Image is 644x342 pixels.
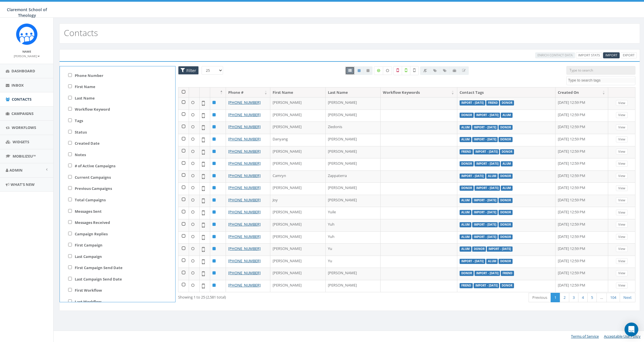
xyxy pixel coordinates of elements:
[616,210,628,216] a: View
[381,88,457,98] th: Workflow Keywords: activate to sort column ascending
[460,198,471,203] label: alum
[228,161,261,166] a: [PHONE_NUMBER]
[228,246,261,251] a: [PHONE_NUMBER]
[75,84,95,90] label: First Name
[499,222,513,227] label: Donor
[596,293,607,302] a: …
[616,222,628,228] a: View
[500,100,514,106] label: Donor
[616,197,628,203] a: View
[616,161,628,167] a: View
[460,222,471,227] label: alum
[616,185,628,191] a: View
[474,186,500,191] label: Import - [DATE]
[11,111,34,116] span: Campaigns
[556,146,608,158] td: [DATE] 12:59 PM
[499,198,513,203] label: Donor
[402,66,410,75] label: Validated
[326,243,381,256] td: Yu
[501,113,513,118] label: alum
[178,292,364,300] div: Showing 1 to 25 (2,581 total)
[270,195,326,207] td: Joy
[75,242,103,248] label: First Campaign
[228,258,261,263] a: [PHONE_NUMBER]
[472,246,486,252] label: Donor
[569,293,578,302] a: 3
[616,234,628,240] a: View
[578,293,588,302] a: 4
[556,231,608,244] td: [DATE] 12:59 PM
[474,283,499,288] label: Import - [DATE]
[178,66,199,75] span: Advance Filter
[270,170,326,183] td: Camryn
[472,210,498,215] label: Import - [DATE]
[500,149,514,154] label: Donor
[228,173,261,178] a: [PHONE_NUMBER]
[270,88,326,98] th: First Name
[460,271,474,276] label: Donor
[603,52,620,58] a: Import
[7,7,47,18] span: Claremont School of Theology
[472,222,498,227] label: Import - [DATE]
[616,112,628,118] a: View
[460,186,474,191] label: Donor
[228,222,261,227] a: [PHONE_NUMBER]
[270,268,326,280] td: [PERSON_NAME]
[472,198,498,203] label: Import - [DATE]
[270,280,326,292] td: [PERSON_NAME]
[472,137,498,142] label: Import - [DATE]
[501,186,513,191] label: alum
[556,207,608,219] td: [DATE] 12:59 PM
[460,246,471,252] label: alum
[16,23,38,45] img: Rally_Corp_Icon.png
[472,125,498,130] label: Import - [DATE]
[499,137,513,142] label: Donor
[75,141,100,146] label: Created Date
[75,209,102,214] label: Messages Sent
[228,197,261,202] a: [PHONE_NUMBER]
[556,158,608,170] td: [DATE] 12:59 PM
[616,100,628,106] a: View
[14,54,40,58] small: [PERSON_NAME]
[270,158,326,170] td: [PERSON_NAME]
[75,175,111,180] label: Current Campaigns
[556,134,608,146] td: [DATE] 12:59 PM
[64,28,98,37] h2: Contacts
[556,88,608,98] th: Created On: activate to sort column ascending
[75,288,102,293] label: First Workflow
[486,259,498,264] label: alum
[326,256,381,268] td: Yu
[228,185,261,190] a: [PHONE_NUMBER]
[499,259,513,264] label: Donor
[228,136,261,142] a: [PHONE_NUMBER]
[326,146,381,158] td: [PERSON_NAME]
[228,149,261,154] a: [PHONE_NUMBER]
[605,53,617,57] span: Import
[499,210,513,215] label: Donor
[556,219,608,231] td: [DATE] 12:59 PM
[460,259,485,264] label: Import - [DATE]
[75,197,106,203] label: Total Campaigns
[12,97,31,102] span: Contacts
[75,152,86,158] label: Notes
[326,207,381,219] td: Yuile
[393,66,402,75] label: Not a Mobile
[270,243,326,256] td: [PERSON_NAME]
[12,125,36,130] span: Workflows
[560,293,569,302] a: 2
[616,246,628,252] a: View
[556,110,608,122] td: [DATE] 12:59 PM
[13,139,29,144] span: Widgets
[75,220,110,225] label: Messages Received
[383,66,392,75] label: Data not Enriched
[228,209,261,214] a: [PHONE_NUMBER]
[75,231,108,237] label: Campaign Replies
[75,107,110,112] label: Workflow Keyword
[374,66,383,75] label: Data Enriched
[487,246,513,252] label: Import - [DATE]
[270,134,326,146] td: Danyang
[75,118,83,124] label: Tags
[11,182,35,187] span: What's New
[326,231,381,244] td: Yuh
[270,97,326,110] td: [PERSON_NAME]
